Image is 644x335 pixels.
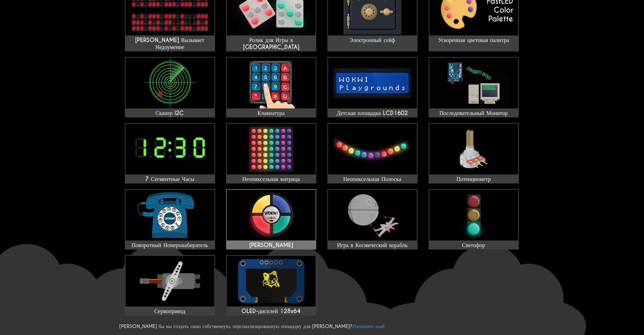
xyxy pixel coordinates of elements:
ya-tr-span: Ролик для Игры в [GEOGRAPHIC_DATA] [243,36,299,51]
ya-tr-span: 7 Сегментные Часы [145,175,194,183]
img: Последовательный Монитор [429,58,518,108]
ya-tr-span: Потенциометр [456,175,491,183]
ya-tr-span: [PERSON_NAME] [249,242,293,249]
a: Светофор [429,189,519,250]
a: [PERSON_NAME] [226,189,316,250]
ya-tr-span: Светофор [462,242,485,249]
a: Неопиксельная Полоска [327,123,418,183]
a: Сканер I2C [125,57,215,117]
img: Саймон Гейм [227,190,316,240]
img: 7 Сегментные Часы [126,124,214,174]
ya-tr-span: [PERSON_NAME] Вызывает Недоумение [135,36,204,51]
ya-tr-span: Клавиатура [257,109,284,117]
img: Поворотный Номеронабиратель [126,190,214,240]
ya-tr-span: Электронный сейф [350,36,395,44]
ya-tr-span: Неопиксельная Полоска [343,175,401,183]
img: Игра в Космический корабль [328,190,417,240]
img: Детская площадка LCD1602 [328,58,417,108]
ya-tr-span: Детская площадка LCD1602 [337,109,408,117]
a: Сервопривод [125,255,215,316]
ya-tr-span: [PERSON_NAME] бы вы создать свою собственную, персонализированную площадку для [PERSON_NAME]? [119,323,353,329]
ya-tr-span: Сервопривод [154,308,186,315]
ya-tr-span: Последовательный Монитор [439,109,508,117]
a: 7 Сегментные Часы [125,123,215,183]
a: Последовательный Монитор [429,57,519,117]
ya-tr-span: Неопиксельная матрица [242,175,300,183]
ya-tr-span: OLED-дисплей 128x64 [241,308,301,315]
a: Потенциометр [429,123,519,183]
a: Неопиксельная матрица [226,123,316,183]
ya-tr-span: Игра в Космический корабль [337,242,407,249]
a: OLED-дисплей 128x64 [226,255,316,316]
ya-tr-span: Поворотный Номеронабиратель [131,242,208,249]
img: Клавиатура [227,58,316,108]
ya-tr-span: Ускоренная цветовая палитра [438,36,509,44]
img: Неопиксельная Полоска [328,124,417,174]
img: Неопиксельная матрица [227,124,316,174]
a: Поворотный Номеронабиратель [125,189,215,250]
img: Сканер I2C [126,58,214,108]
ya-tr-span: Сканер I2C [156,109,184,117]
a: Клавиатура [226,57,316,117]
img: OLED-дисплей 128x64 [227,256,316,307]
a: Напишите нам! [352,323,385,329]
a: Детская площадка LCD1602 [327,57,418,117]
img: Потенциометр [429,124,518,174]
a: Игра в Космический корабль [327,189,418,250]
img: Светофор [429,190,518,240]
img: Сервопривод [126,256,214,307]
